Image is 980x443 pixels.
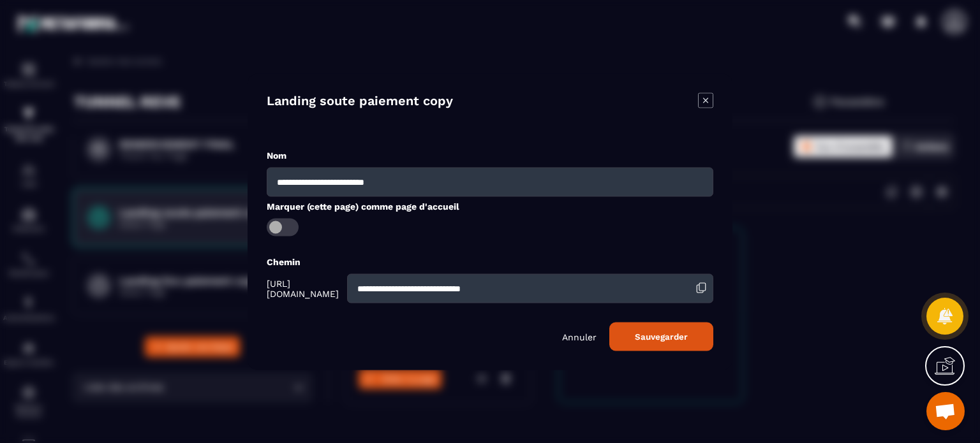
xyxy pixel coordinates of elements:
p: Annuler [562,331,597,342]
label: Nom [267,150,286,160]
label: Chemin [267,256,301,266]
button: Sauvegarder [609,322,713,351]
h4: Landing soute paiement copy [267,92,453,110]
div: Ouvrir le chat [926,392,965,430]
span: [URL][DOMAIN_NAME] [267,278,344,298]
label: Marquer (cette page) comme page d'accueil [267,201,459,211]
